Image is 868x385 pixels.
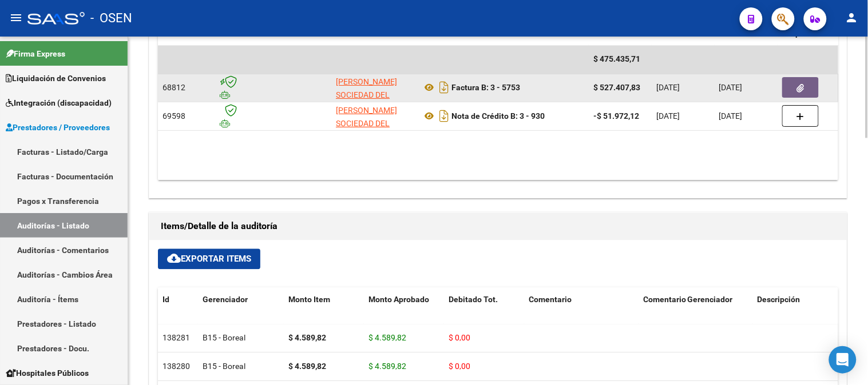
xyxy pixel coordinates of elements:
span: [DATE] [719,112,743,121]
span: - OSEN [90,6,132,31]
span: Comentario [529,295,572,304]
mat-icon: person [845,11,859,25]
span: $ 475.435,71 [593,55,640,64]
span: [DATE] [656,112,680,121]
strong: Nota de Crédito B: 3 - 930 [451,112,545,121]
mat-icon: cloud_download [167,252,181,266]
h1: Items/Detalle de la auditoría [161,218,835,236]
strong: $ 527.407,83 [593,83,640,93]
span: [PERSON_NAME] SOCIEDAD DEL ESTADO E. E. [336,106,397,142]
span: Debitado Tot. [449,295,498,304]
span: Exportar Items [167,254,251,264]
span: 138280 [162,362,190,371]
strong: Factura B: 3 - 5753 [451,83,520,93]
i: Descargar documento [437,79,451,97]
datatable-header-cell: Comentario [524,288,639,338]
datatable-header-cell: Debitado Tot. [444,288,524,338]
span: $ 4.589,82 [368,362,406,371]
button: Exportar Items [158,249,260,270]
span: $ 0,00 [449,334,470,343]
strong: -$ 51.972,12 [593,112,639,121]
span: 68812 [162,83,185,93]
span: [PERSON_NAME] SOCIEDAD DEL ESTADO E. E. [336,78,397,113]
span: [DATE] [719,83,743,93]
span: Monto Item [288,295,330,304]
span: Fecha Recibido [719,17,751,39]
span: Prestadores / Proveedores [6,121,110,134]
datatable-header-cell: Descripción [753,288,867,338]
datatable-header-cell: Gerenciador [198,288,284,338]
span: $ 0,00 [449,362,470,371]
span: 138281 [162,334,190,343]
span: Comentario Gerenciador [643,295,733,304]
span: Firma Express [6,47,65,60]
datatable-header-cell: Id [158,288,198,338]
strong: $ 4.589,82 [288,362,326,371]
span: Doc Respaldatoria [782,17,834,39]
div: Open Intercom Messenger [829,346,857,374]
span: [DATE] [656,83,680,93]
span: Monto Aprobado [368,295,429,304]
datatable-header-cell: Comentario Gerenciador [639,288,753,338]
mat-icon: menu [9,11,23,25]
span: Facturado x Orden De [256,17,323,39]
datatable-header-cell: Monto Aprobado [364,288,444,338]
span: 69598 [162,112,185,121]
span: $ 4.589,82 [368,334,406,343]
span: B15 - Boreal [203,362,245,371]
i: Descargar documento [437,107,451,126]
span: Descripción [758,295,800,304]
span: Liquidación de Convenios [6,72,106,85]
span: Integración (discapacidad) [6,97,112,109]
span: Id [162,295,169,304]
span: B15 - Boreal [203,334,245,343]
span: Hospitales Públicos [6,367,89,379]
datatable-header-cell: Monto Item [284,288,364,338]
span: Gerenciador [203,295,248,304]
strong: $ 4.589,82 [288,334,326,343]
